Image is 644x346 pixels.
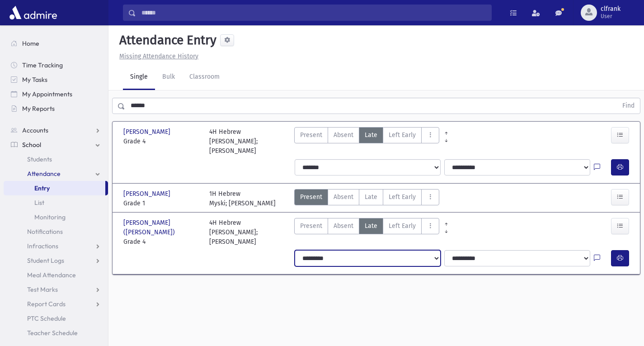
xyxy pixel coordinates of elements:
[123,137,200,146] span: Grade 4
[209,218,286,246] div: 4H Hebrew [PERSON_NAME]; [PERSON_NAME]
[116,33,216,48] h5: Attendance Entry
[300,130,322,140] span: Present
[334,192,353,202] span: Absent
[22,61,63,69] span: Time Tracking
[182,65,227,90] a: Classroom
[601,5,620,13] span: clfrank
[4,282,108,297] a: Test Marks
[27,271,76,279] span: Meal Attendance
[294,189,439,208] div: AttTypes
[123,199,200,208] span: Grade 1
[4,137,108,152] a: School
[22,76,47,84] span: My Tasks
[4,268,108,282] a: Meal Attendance
[4,297,108,311] a: Report Cards
[27,228,63,236] span: Notifications
[7,4,59,22] img: AdmirePro
[4,87,108,101] a: My Appointments
[4,101,108,116] a: My Reports
[365,221,377,231] span: Late
[123,65,155,90] a: Single
[22,141,41,149] span: School
[123,189,172,199] span: [PERSON_NAME]
[4,72,108,87] a: My Tasks
[123,127,172,137] span: [PERSON_NAME]
[294,127,439,156] div: AttTypes
[155,65,182,90] a: Bulk
[4,210,108,224] a: Monitoring
[4,224,108,239] a: Notifications
[22,39,39,47] span: Home
[4,181,105,195] a: Entry
[34,199,44,207] span: List
[119,52,198,60] u: Missing Attendance History
[389,130,416,140] span: Left Early
[4,36,108,51] a: Home
[34,184,50,192] span: Entry
[4,152,108,166] a: Students
[27,170,61,178] span: Attendance
[136,5,491,21] input: Search
[27,155,52,163] span: Students
[116,52,198,60] a: Missing Attendance History
[209,127,286,156] div: 4H Hebrew [PERSON_NAME]; [PERSON_NAME]
[4,166,108,181] a: Attendance
[4,326,108,340] a: Teacher Schedule
[334,130,353,140] span: Absent
[4,253,108,268] a: Student Logs
[27,329,78,337] span: Teacher Schedule
[123,237,200,246] span: Grade 4
[294,218,439,246] div: AttTypes
[22,90,72,98] span: My Appointments
[300,192,322,202] span: Present
[300,221,322,231] span: Present
[27,285,58,294] span: Test Marks
[22,126,48,134] span: Accounts
[4,58,108,72] a: Time Tracking
[389,221,416,231] span: Left Early
[4,239,108,253] a: Infractions
[365,192,377,202] span: Late
[27,242,58,250] span: Infractions
[4,123,108,137] a: Accounts
[27,314,66,322] span: PTC Schedule
[334,221,353,231] span: Absent
[365,130,377,140] span: Late
[34,213,66,221] span: Monitoring
[4,195,108,210] a: List
[4,311,108,326] a: PTC Schedule
[123,218,200,237] span: [PERSON_NAME] ([PERSON_NAME])
[389,192,416,202] span: Left Early
[209,189,276,208] div: 1H Hebrew Myski; [PERSON_NAME]
[27,300,66,308] span: Report Cards
[22,104,55,113] span: My Reports
[27,256,64,265] span: Student Logs
[601,13,620,20] span: User
[617,98,640,114] button: Find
